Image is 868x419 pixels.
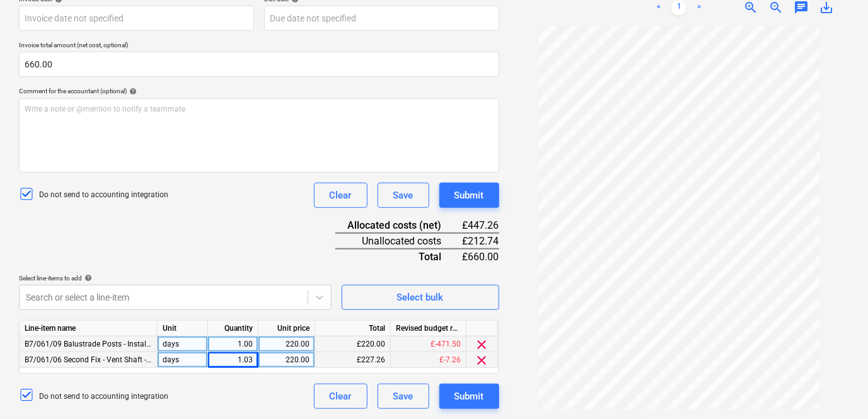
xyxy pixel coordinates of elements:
span: chat [794,1,809,16]
button: Select bulk [342,285,499,310]
div: 1.00 [213,336,253,352]
p: Do not send to accounting integration [39,391,168,402]
p: Invoice total amount (net cost, optional) [19,41,499,52]
a: Next page [692,1,707,16]
div: Select line-items to add [19,274,332,282]
div: £-471.50 [391,336,466,352]
span: B7/061/06 Second Fix - Vent Shaft - Incl. T Bar (Detail 00122) [25,355,232,364]
div: Comment for the accountant (optional) [19,87,499,95]
button: Save [378,183,429,208]
div: Allocated costs (net) [335,218,462,233]
div: Submit [454,388,484,405]
div: £220.00 [315,336,391,352]
input: Invoice total amount (net cost, optional) [19,52,499,77]
div: Clear [330,388,352,405]
div: Line-item name [20,321,158,336]
span: clear [475,353,490,368]
div: days [158,352,208,368]
div: Total [335,249,462,264]
div: Unit [158,321,208,336]
div: £-7.26 [391,352,466,368]
input: Invoice date not specified [19,6,254,31]
button: Clear [314,183,367,208]
a: Page 1 is your current page [671,1,686,16]
div: Select bulk [397,289,444,306]
div: Save [393,388,414,405]
div: £212.74 [461,233,499,249]
span: help [127,88,137,95]
div: Clear [330,187,352,204]
div: £227.26 [315,352,391,368]
span: help [82,274,92,282]
span: zoom_in [743,1,758,16]
div: £447.26 [461,218,499,233]
div: 1.03 [213,352,253,368]
p: Do not send to accounting integration [39,190,168,200]
div: Revised budget remaining [391,321,466,336]
span: clear [475,337,490,352]
iframe: Chat Widget [805,359,868,419]
div: days [158,336,208,352]
button: Save [378,384,429,409]
div: Total [315,321,391,336]
span: zoom_out [768,1,784,16]
span: B7/061/09 Balustrade Posts - Install & Weather (Detail 00121) [25,340,235,348]
div: 220.00 [263,352,310,368]
div: Quantity [208,321,258,336]
button: Submit [439,183,499,208]
div: 220.00 [263,336,310,352]
button: Clear [314,384,367,409]
button: Submit [439,384,499,409]
div: £660.00 [461,249,499,264]
div: Unallocated costs [335,233,462,249]
div: Save [393,187,414,204]
a: Previous page [651,1,666,16]
div: Unit price [258,321,315,336]
div: Submit [454,187,484,204]
input: Due date not specified [264,6,499,31]
span: save_alt [819,1,834,16]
